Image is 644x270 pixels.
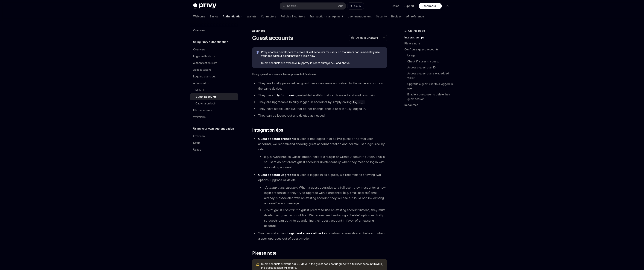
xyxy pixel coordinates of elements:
li: They are upgradable to fully logged-in accounts by simply calling . [252,99,387,105]
a: Access a guest user ID [407,64,454,70]
div: Usage [193,147,201,152]
svg: Warning [256,262,260,266]
h1: Guest accounts [252,34,293,41]
strong: fully functioning [273,93,297,97]
li: : When a guest upgrades to a full user, they must enter a new login credential. If they try to up... [258,185,387,206]
a: Overview [190,133,238,139]
a: Setup [190,139,238,146]
em: Upgrade guest account [264,186,297,189]
button: Search...CtrlK [280,3,346,9]
a: Please note [404,40,454,46]
a: Upgrade a guest user to a logged-in user [407,81,454,91]
div: Guest accounts [195,94,217,99]
div: Captcha on login [195,101,216,106]
li: They can be logged out and deleted as needed. [252,113,387,118]
div: Search... [287,4,298,8]
button: Open in ChatGPT [349,35,381,41]
a: Configure guest accounts [404,46,454,52]
strong: Guest account upgrade: [258,173,294,177]
strong: Guest account creation: [258,137,294,141]
a: Authentication [223,12,242,21]
a: Demo [392,4,399,8]
div: Advanced [252,29,387,33]
div: UI components [193,108,212,112]
li: They have embedded wallets that can transact and mint on-chain. [252,93,387,98]
div: Overview [193,47,205,52]
a: Integration tips [404,34,454,40]
a: Wallets [247,12,256,21]
div: Access tokens [193,67,211,72]
div: Whitelabel [193,115,206,119]
a: Welcome [193,12,205,21]
div: Overview [193,134,205,138]
a: Transaction management [309,12,343,21]
div: Login methods [193,54,211,58]
a: Overview [190,46,238,53]
a: Overview [190,27,238,34]
button: Toggle dark mode [445,3,451,9]
li: They are locally persisted, so guest users can leave and return to the same account on the same d... [252,81,387,91]
a: Basics [210,12,218,21]
span: Guest accounts are available in @privy-io/react-auth@1.77.0 and above. [261,61,383,65]
a: Policies & controls [281,12,305,21]
span: Open in ChatGPT [356,36,379,40]
li: e.g. a “Continue as Guest” button next to a “Login or Create Account” button. This is so users do... [258,154,387,170]
a: Connectors [261,12,276,21]
a: Logging users out [190,73,238,80]
span: Privy enables developers to create Guest accounts for users, so that users can immediately use yo... [261,50,383,58]
a: UI components [190,107,238,114]
div: Setup [193,141,201,145]
h5: Using Privy authentication [193,40,228,44]
a: Captcha on login [190,100,238,107]
a: Usage [407,52,454,58]
span: Integration tips [252,127,283,133]
li: You can make use of to customize your desired behavior when a user upgrades out of guest-mode. [252,231,387,241]
span: Ctrl K [338,4,343,7]
button: Ask AI [347,3,364,9]
a: Access tokens [190,66,238,73]
li: If a user is logged in as a guest, we recommend showing two options: upgrade or delete. [252,172,387,228]
a: Resources [404,102,454,108]
div: Overview [193,28,205,33]
a: Support [404,4,414,8]
a: Whitelabel [190,114,238,120]
a: Security [376,12,387,21]
a: Dashboard [419,3,442,9]
a: Enable a guest user to delete their guest session [407,91,454,102]
li: If a user is not logged in at all (via guest or normal user account), we recommend showing guest ... [252,136,387,170]
li: : If a guest prefers to use an existing account instead, they must delete their guest account fir... [258,207,387,228]
a: Access a guest user’s embedded wallet [407,70,454,81]
h5: Using your own authentication [193,126,234,131]
code: login() [351,100,365,104]
span: Privy guest accounts have powerful features: [252,72,387,77]
img: dark logo [193,3,216,9]
a: Authentication state [190,60,238,66]
svg: Info [256,51,260,54]
a: Recipes [391,12,402,21]
span: Dashboard [422,4,436,8]
div: Authentication state [193,61,217,65]
span: Guest accounts are . If the guest does not upgrade to a full user account [DATE], the guest sessi... [261,262,383,270]
div: Advanced [193,81,206,85]
li: They have stable user IDs that do not change once a user is fully logged in. [252,106,387,111]
span: On this page [408,28,425,33]
a: Usage [190,146,238,153]
a: User management [348,12,372,21]
strong: valid for 30 days [285,262,308,265]
a: Guest accounts [190,93,238,100]
span: Ask AI [354,4,361,8]
a: Check if a user is a guest [407,58,454,64]
em: Delete guest account [264,208,294,212]
a: API reference [406,12,424,21]
div: MFA [195,88,201,92]
div: Logging users out [193,74,215,79]
span: Please note [252,250,276,256]
a: login and error callbacks [288,231,325,235]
